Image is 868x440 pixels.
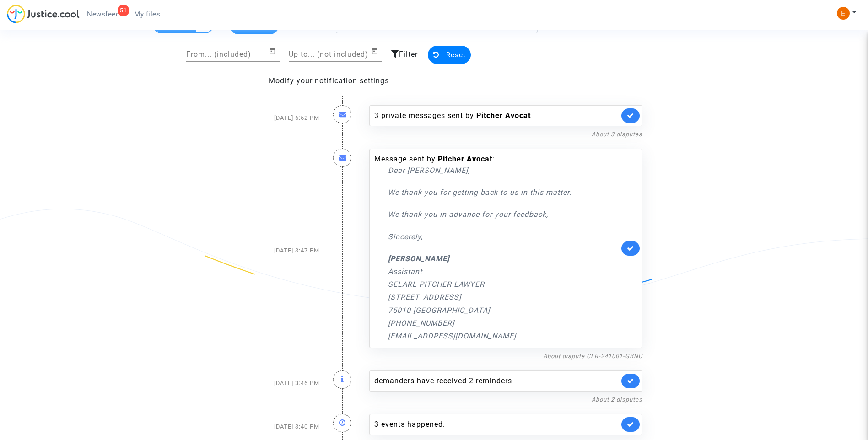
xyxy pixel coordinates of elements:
a: About 3 disputes [592,131,642,138]
div: 51 [118,5,129,16]
img: ACg8ocIeiFvHKe4dA5oeRFd_CiCnuxWUEc1A2wYhRJE3TTWt=s96-c [837,7,850,20]
a: Modify your notification settings [269,76,389,85]
p: We thank you for getting back to us in this matter. [388,187,619,198]
a: My files [127,7,167,21]
a: About 2 disputes [592,396,642,403]
b: [PERSON_NAME] [388,254,449,263]
button: Open calendar [269,46,280,57]
i: Assistant [388,267,422,276]
p: Sincerely, [388,231,619,242]
span: Filter [399,50,418,59]
a: 51Newsfeed [80,7,127,21]
span: My files [134,10,160,18]
p: [STREET_ADDRESS] [388,291,619,303]
img: jc-logo.svg [7,5,80,23]
span: Reset [446,51,466,59]
div: demanders have received 2 reminders [374,376,619,386]
button: Reset [428,46,471,64]
p: SELARL PITCHER LAWYER [388,279,619,290]
b: Pitcher Avocat [438,155,492,163]
p: Dear [PERSON_NAME], [388,165,619,176]
button: Open calendar [371,46,382,57]
span: Newsfeed [87,10,119,18]
div: 3 private messages sent by [374,110,619,121]
a: [EMAIL_ADDRESS][DOMAIN_NAME] [388,332,516,340]
p: We thank you in advance for your feedback, [388,209,619,220]
div: [DATE] 3:46 PM [219,361,326,405]
b: Pitcher Avocat [476,111,531,120]
div: 3 events happened. [374,419,619,430]
p: 75010 [GEOGRAPHIC_DATA] [388,305,619,316]
div: [DATE] 6:52 PM [219,96,326,140]
a: About dispute CFR-241001-GBNU [543,353,642,360]
a: [PHONE_NUMBER] [388,319,454,327]
div: [DATE] 3:47 PM [219,140,326,361]
div: Message sent by : [374,154,619,342]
